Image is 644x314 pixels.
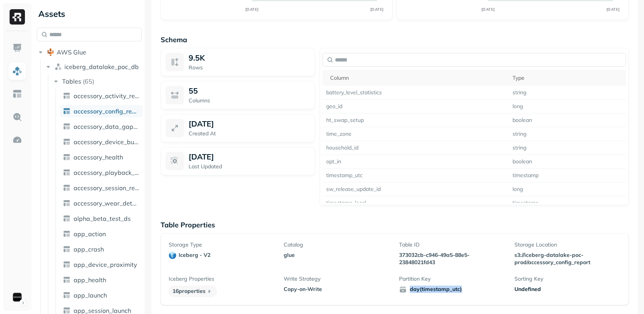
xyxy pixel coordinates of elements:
p: Partition Key [399,275,505,283]
td: timestamp [509,196,626,210]
span: app_launch [74,291,107,299]
td: string [509,127,626,141]
td: geo_id [322,100,509,113]
span: iceberg_datalake_poc_db [64,63,139,71]
p: ( 65 ) [83,77,94,85]
img: Dashboard [12,43,22,53]
p: Rows [189,64,310,71]
tspan: [DATE] [370,7,383,12]
p: Sorting Key [514,275,621,283]
span: accessory_config_report [74,107,140,115]
img: Ryft [10,9,25,25]
span: accessory_activity_report [74,92,140,100]
img: root [47,48,54,56]
img: iceberg - v2 [169,252,176,259]
img: Sonos [12,292,23,302]
span: accessory_device_button [74,138,140,146]
img: table [63,184,71,192]
p: Table Properties [161,220,629,229]
img: table [63,107,71,115]
p: Columns [189,97,310,104]
span: day(timestamp_utc) [399,286,505,293]
span: accessory_session_report [74,184,140,192]
tspan: [DATE] [481,7,495,12]
p: Iceberg Properties [169,275,275,283]
span: 9.5K [189,53,205,62]
p: Storage Type [169,241,275,248]
img: table [63,230,71,238]
p: Schema [161,35,629,44]
p: Table ID [399,241,505,248]
td: boolean [509,113,626,127]
div: Column [330,74,505,82]
a: accessory_config_report [60,105,143,117]
p: Created At [189,130,310,137]
img: table [63,92,71,100]
p: Storage Location [514,241,621,248]
td: household_id [322,141,509,155]
tspan: [DATE] [606,7,619,12]
p: Last Updated [189,163,310,170]
img: Query Explorer [12,112,22,122]
td: sw_release_update_id [322,182,509,196]
span: app_action [74,230,106,238]
a: app_action [60,228,143,240]
p: 16 properties [169,286,217,297]
img: Optimization [12,135,22,145]
span: AWS Glue [57,48,86,56]
span: Tables [62,77,81,85]
td: long [509,182,626,196]
span: app_crash [74,245,104,253]
div: Type [513,74,622,82]
span: accessory_health [74,153,123,161]
a: accessory_device_button [60,136,143,148]
span: alpha_beta_test_ds [74,215,131,222]
td: string [509,141,626,155]
img: table [63,215,71,222]
td: ht_swap_setup [322,113,509,127]
button: Tables(65) [52,75,143,87]
img: table [63,261,71,268]
span: accessory_data_gap_report [74,123,140,130]
a: app_launch [60,289,143,301]
p: 373032cb-c946-49a5-88e5-23848021fd43 [399,252,505,266]
p: iceberg - v2 [179,252,210,259]
p: [DATE] [189,152,214,161]
p: glue [284,252,390,259]
img: table [63,123,71,130]
a: app_crash [60,243,143,255]
a: accessory_session_report [60,182,143,194]
div: Assets [37,8,142,20]
td: string [509,86,626,100]
img: table [63,199,71,207]
img: Asset Explorer [12,89,22,99]
p: 55 [189,86,198,95]
div: Undefined [514,286,621,293]
a: accessory_activity_report [60,90,143,102]
p: [DATE] [189,119,214,128]
a: accessory_wear_detection [60,197,143,209]
a: app_health [60,274,143,286]
a: alpha_beta_test_ds [60,212,143,225]
tspan: [DATE] [245,7,258,12]
a: accessory_data_gap_report [60,120,143,133]
img: table [63,291,71,299]
button: AWS Glue [37,46,142,58]
td: boolean [509,155,626,169]
img: table [63,138,71,146]
p: Copy-on-Write [284,286,390,293]
td: long [509,100,626,113]
span: app_health [74,276,106,284]
a: accessory_playback_time [60,166,143,179]
span: accessory_wear_detection [74,199,140,207]
img: table [63,153,71,161]
p: Write Strategy [284,275,390,283]
td: timestamp_local [322,196,509,210]
span: accessory_playback_time [74,169,140,176]
p: Catalog [284,241,390,248]
td: battery_level_statistics [322,86,509,100]
a: accessory_health [60,151,143,163]
img: namespace [54,63,62,71]
td: timestamp_utc [322,169,509,182]
img: table [63,276,71,284]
